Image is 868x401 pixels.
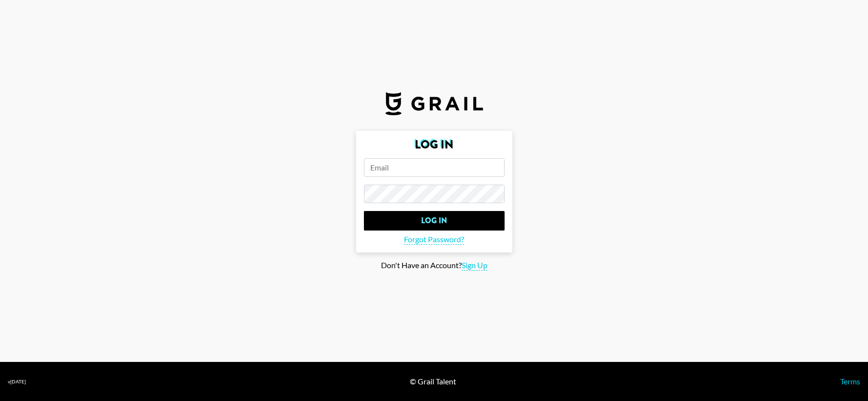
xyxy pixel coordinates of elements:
h2: Log In [364,139,505,150]
input: Email [364,158,505,177]
span: Sign Up [462,260,487,271]
span: Forgot Password? [404,234,464,245]
input: Log In [364,211,505,231]
div: © Grail Talent [410,377,456,386]
div: v [DATE] [8,379,26,385]
img: Grail Talent Logo [385,92,483,115]
div: Don't Have an Account? [8,260,860,271]
a: Terms [840,377,860,386]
